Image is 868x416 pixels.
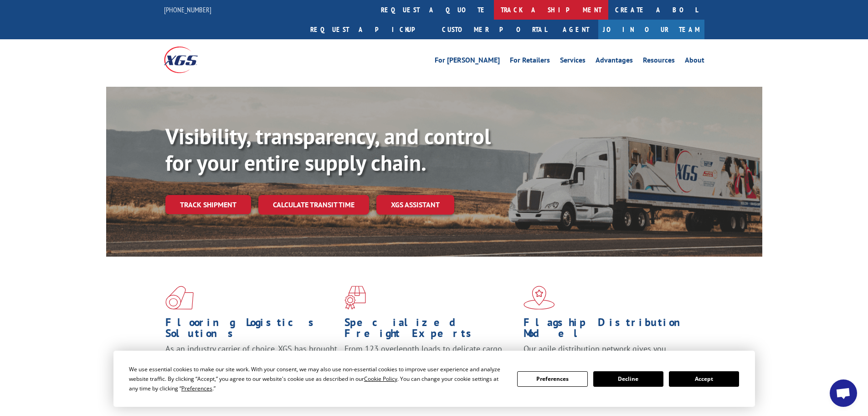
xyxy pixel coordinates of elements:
[435,57,500,67] a: For [PERSON_NAME]
[165,343,337,376] span: As an industry carrier of choice, XGS has brought innovation and dedication to flooring logistics...
[364,375,397,383] span: Cookie Policy
[510,57,550,67] a: For Retailers
[303,20,435,39] a: Request a pickup
[435,20,554,39] a: Customer Portal
[517,371,587,387] button: Preferences
[165,195,251,214] a: Track shipment
[344,286,366,310] img: xgs-icon-focused-on-flooring-red
[830,379,857,407] div: Open chat
[113,351,755,407] div: Cookie Consent Prompt
[129,364,506,393] div: We use essential cookies to make our site work. With your consent, we may also use non-essential ...
[596,57,633,67] a: Advantages
[524,286,555,310] img: xgs-icon-flagship-distribution-model-red
[554,20,598,39] a: Agent
[344,343,517,384] p: From 123 overlength loads to delicate cargo, our experienced staff knows the best way to move you...
[560,57,586,67] a: Services
[524,343,691,365] span: Our agile distribution network gives you nationwide inventory management on demand.
[165,122,491,177] b: Visibility, transparency, and control for your entire supply chain.
[165,317,338,343] h1: Flooring Logistics Solutions
[598,20,704,39] a: Join Our Team
[643,57,675,67] a: Resources
[593,371,663,387] button: Decline
[669,371,739,387] button: Accept
[164,5,211,14] a: [PHONE_NUMBER]
[524,317,696,343] h1: Flagship Distribution Model
[376,195,454,215] a: XGS ASSISTANT
[165,286,194,310] img: xgs-icon-total-supply-chain-intelligence-red
[258,195,369,215] a: Calculate transit time
[181,384,212,392] span: Preferences
[685,57,704,67] a: About
[344,317,517,343] h1: Specialized Freight Experts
